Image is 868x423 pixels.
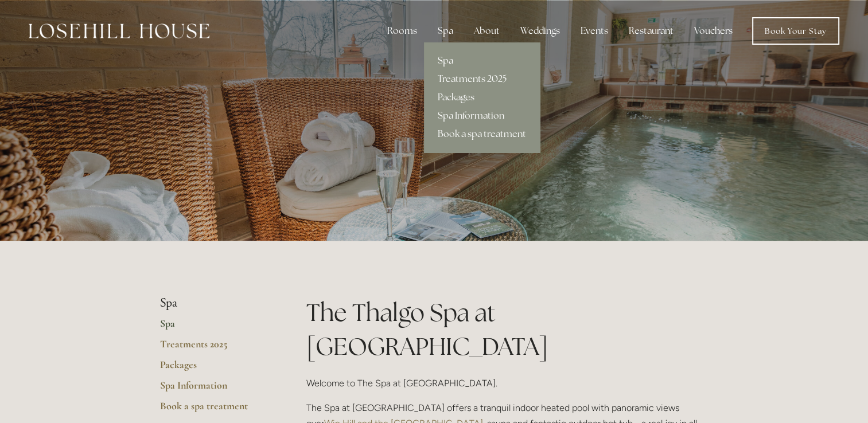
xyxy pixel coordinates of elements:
[424,70,540,88] a: Treatments 2025
[160,358,270,379] a: Packages
[571,19,617,42] div: Events
[685,19,742,42] a: Vouchers
[306,296,709,363] h1: The Thalgo Spa at [GEOGRAPHIC_DATA]
[424,125,540,143] a: Book a spa treatment
[378,19,426,42] div: Rooms
[752,17,839,45] a: Book Your Stay
[160,296,270,311] li: Spa
[620,19,683,42] div: Restaurant
[511,19,569,42] div: Weddings
[160,338,270,358] a: Treatments 2025
[429,19,462,42] div: Spa
[465,19,509,42] div: About
[160,399,270,420] a: Book a spa treatment
[160,379,270,399] a: Spa Information
[424,107,540,125] a: Spa Information
[424,52,540,70] a: Spa
[29,23,209,38] img: Losehill House
[306,375,709,391] p: Welcome to The Spa at [GEOGRAPHIC_DATA].
[424,88,540,107] a: Packages
[160,317,270,338] a: Spa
